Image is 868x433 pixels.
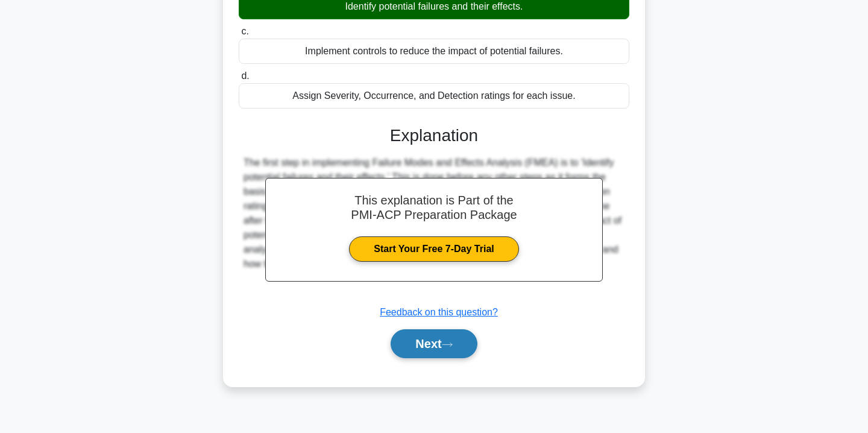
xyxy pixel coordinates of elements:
div: Implement controls to reduce the impact of potential failures. [239,39,629,64]
a: Start Your Free 7-Day Trial [349,236,518,262]
a: Feedback on this question? [380,307,498,317]
div: Assign Severity, Occurrence, and Detection ratings for each issue. [239,83,629,109]
h3: Explanation [246,125,622,146]
span: d. [241,71,249,81]
div: The first step in implementing Failure Modes and Effects Analysis (FMEA) is to 'Identify potentia... [244,156,624,271]
button: Next [391,329,477,358]
span: c. [241,26,248,36]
